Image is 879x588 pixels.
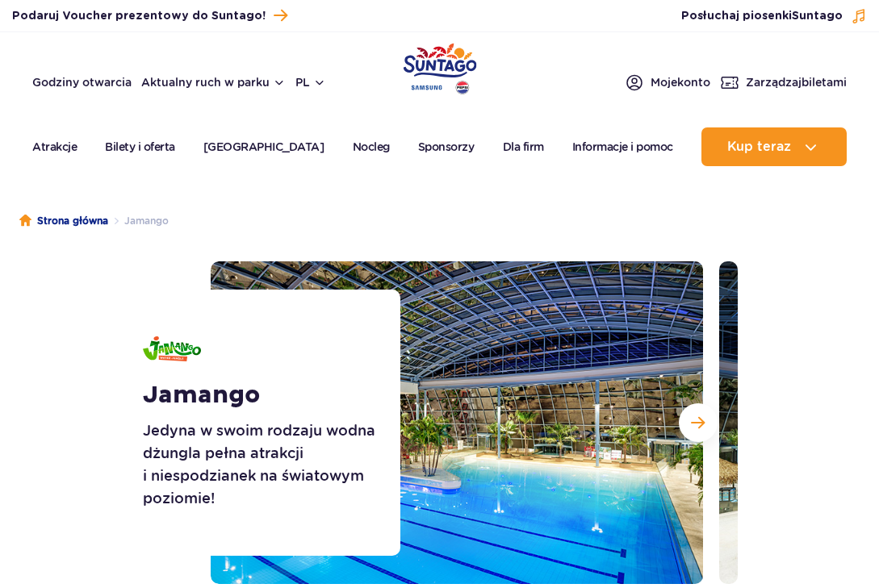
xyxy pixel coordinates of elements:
a: Informacje i pomoc [572,127,673,166]
a: Zarządzajbiletami [720,73,847,92]
a: Sponsorzy [418,127,475,166]
a: Mojekonto [625,73,710,92]
a: Bilety i oferta [105,127,175,166]
li: Jamango [108,213,169,229]
span: Kup teraz [727,140,791,154]
button: Następny slajd [679,403,718,442]
a: Park of Poland [403,40,476,92]
a: Godziny otwarcia [32,74,132,90]
button: pl [295,74,326,90]
a: Nocleg [353,127,390,166]
span: Podaruj Voucher prezentowy do Suntago! [12,8,266,24]
span: Suntago [792,10,843,22]
span: Moje konto [651,74,710,90]
a: Dla firm [503,127,544,166]
a: [GEOGRAPHIC_DATA] [203,127,324,166]
img: Jamango [143,336,201,361]
span: Zarządzaj biletami [746,74,847,90]
button: Kup teraz [701,127,847,166]
h1: Jamango [143,381,387,410]
a: Podaruj Voucher prezentowy do Suntago! [12,5,287,27]
a: Strona główna [19,213,108,229]
button: Posłuchaj piosenkiSuntago [681,8,867,24]
span: Posłuchaj piosenki [681,8,843,24]
a: Atrakcje [32,127,77,166]
button: Aktualny ruch w parku [141,76,286,89]
p: Jedyna w swoim rodzaju wodna dżungla pełna atrakcji i niespodzianek na światowym poziomie! [143,419,387,510]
